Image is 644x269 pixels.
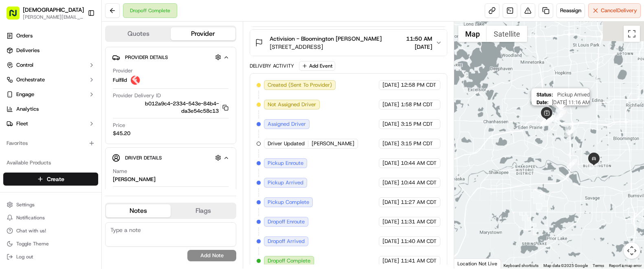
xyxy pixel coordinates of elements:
[268,179,303,186] span: Pickup Arrived
[270,35,382,43] span: Activision - Bloomington [PERSON_NAME]
[3,212,98,223] button: Notifications
[112,50,229,64] button: Provider Details
[382,81,399,89] span: [DATE]
[3,225,98,236] button: Chat with us!
[3,117,98,130] button: Fleet
[503,263,538,269] button: Keyboard shortcuts
[567,159,577,169] div: 19
[113,92,161,99] span: Provider Delivery ID
[69,119,75,125] div: 💻
[565,127,576,137] div: 18
[382,218,399,225] span: [DATE]
[382,140,399,147] span: [DATE]
[113,176,156,183] div: [PERSON_NAME]
[312,140,354,147] span: [PERSON_NAME]
[382,257,399,265] span: [DATE]
[401,120,433,128] span: 3:15 PM CDT
[382,101,399,108] span: [DATE]
[268,120,306,128] span: Assigned Driver
[401,179,437,186] span: 10:44 AM CDT
[406,43,432,51] span: [DATE]
[138,80,148,90] button: Start new chat
[3,3,84,23] button: [DEMOGRAPHIC_DATA][PERSON_NAME][EMAIL_ADDRESS][DOMAIN_NAME]
[113,122,125,129] span: Price
[555,110,566,120] div: 12
[3,44,98,57] a: Deliveries
[456,258,483,269] a: Open this area in Google Maps (opens a new window)
[3,199,98,210] button: Settings
[401,160,437,167] span: 10:44 AM CDT
[536,99,549,105] span: Date :
[268,101,316,108] span: Not Assigned Driver
[401,257,437,265] span: 11:41 AM CDT
[454,258,501,269] div: Location Not Live
[556,3,585,18] button: Reassign
[23,6,84,14] span: [DEMOGRAPHIC_DATA]
[16,32,33,39] span: Orders
[16,61,33,69] span: Control
[268,238,305,245] span: Dropoff Arrived
[125,54,168,61] span: Provider Details
[554,97,565,107] div: 11
[3,251,98,262] button: Log out
[8,119,15,125] div: 📗
[106,27,171,40] button: Quotes
[401,218,437,225] span: 11:31 AM CDT
[3,88,98,101] button: Engage
[487,26,527,42] button: Show satellite imagery
[406,35,432,43] span: 11:50 AM
[268,257,310,265] span: Dropoff Complete
[588,3,641,18] button: CancelDelivery
[589,159,600,170] div: 20
[113,77,127,84] span: Fulflld
[16,91,34,98] span: Engage
[250,63,294,69] div: Delivery Activity
[16,254,33,260] span: Log out
[3,73,98,86] button: Orchestrate
[16,227,46,234] span: Chat with us!
[16,120,28,127] span: Fleet
[382,179,399,186] span: [DATE]
[66,115,134,129] a: 💻API Documentation
[250,30,447,56] button: Activision - Bloomington [PERSON_NAME][STREET_ADDRESS]11:50 AM[DATE]
[16,214,45,221] span: Notifications
[23,14,84,20] button: [PERSON_NAME][EMAIL_ADDRESS][DOMAIN_NAME]
[268,160,303,167] span: Pickup Enroute
[401,101,433,108] span: 1:58 PM CDT
[545,115,555,126] div: 17
[125,155,162,161] span: Driver Details
[77,118,131,126] span: API Documentation
[299,61,335,71] button: Add Event
[401,199,437,206] span: 11:27 AM CDT
[382,160,399,167] span: [DATE]
[401,140,433,147] span: 3:15 PM CDT
[540,116,551,126] div: 3
[28,78,134,86] div: Start new chat
[3,103,98,116] a: Analytics
[112,151,229,164] button: Driver Details
[541,115,552,125] div: 16
[268,218,305,225] span: Dropoff Enroute
[28,86,103,92] div: We're available if you need us!
[556,92,590,98] span: Pickup Arrived
[536,92,553,98] span: Status :
[3,173,98,186] button: Create
[16,47,40,54] span: Deliveries
[3,59,98,72] button: Control
[3,238,98,249] button: Toggle Theme
[16,241,49,247] span: Toggle Theme
[382,199,399,206] span: [DATE]
[401,81,436,89] span: 12:58 PM CDT
[16,118,62,126] span: Knowledge Base
[593,263,604,268] a: Terms (opens in new tab)
[268,81,332,89] span: Created (Sent To Provider)
[57,138,99,144] a: Powered byPylon
[456,258,483,269] img: Google
[401,238,437,245] span: 11:40 AM CDT
[609,263,642,268] a: Report a map error
[113,130,130,137] span: $45.20
[458,26,487,42] button: Show street map
[543,263,588,268] span: Map data ©2025 Google
[624,26,640,42] button: Toggle fullscreen view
